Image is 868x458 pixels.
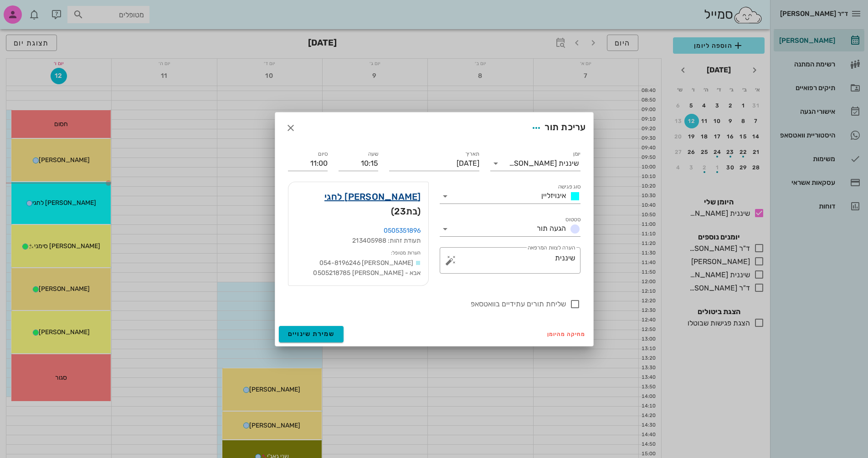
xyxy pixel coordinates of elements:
[558,183,580,190] label: סוג פגישה
[368,151,378,158] label: שעה
[537,224,566,233] span: הגעה תור
[391,204,421,219] span: (בת )
[528,120,586,136] div: עריכת תור
[288,300,566,309] label: שליחת תורים עתידיים בוואטסאפ
[394,206,406,217] span: 23
[279,326,344,342] button: שמירת שינויים
[391,250,421,256] small: הערות מטופל:
[313,259,421,277] span: [PERSON_NAME] 054-8196246 אבא - [PERSON_NAME] 0505218785
[384,227,421,234] a: 0505351896
[324,189,421,204] a: [PERSON_NAME] לחגי
[565,216,580,223] label: סטטוס
[440,222,580,236] div: סטטוסהגעה תור
[288,330,335,338] span: שמירת שינויים
[296,236,421,246] div: תעודת זהות: 213405988
[490,156,580,171] div: יומןשיננית [PERSON_NAME]
[509,159,579,168] div: שיננית [PERSON_NAME]
[465,151,479,158] label: תאריך
[541,191,566,200] span: אינויזליין
[547,331,586,337] span: מחיקה מהיומן
[527,244,575,251] label: הערה לצוות המרפאה
[573,151,580,158] label: יומן
[318,151,328,158] label: סיום
[544,328,590,341] button: מחיקה מהיומן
